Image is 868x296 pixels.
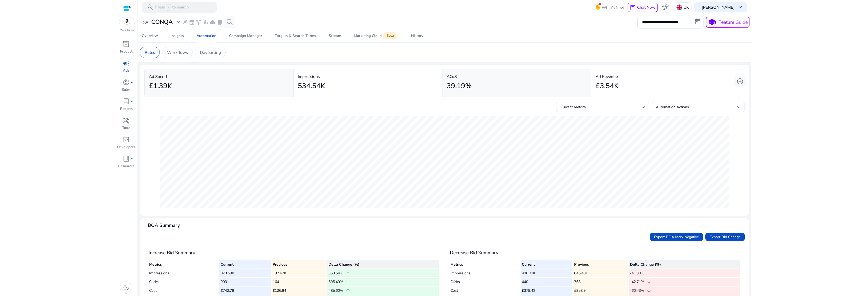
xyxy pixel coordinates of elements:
[354,34,398,38] div: Marketing Cloud
[660,2,672,13] button: hub
[327,260,439,269] th: Delta Change (%)
[200,49,221,55] p: Dayparting
[149,269,219,277] td: Impressions
[148,223,180,228] h4: BOA Summary
[602,3,624,12] span: What's New
[298,82,325,90] h2: 534.54K
[219,286,271,295] td: £742.78
[131,81,133,84] span: fiber_manual_record
[346,271,350,276] span: arrow_upward
[702,4,734,10] b: [PERSON_NAME]
[122,87,130,93] p: Sales
[647,280,651,284] span: arrow_downward
[272,278,327,286] td: 164
[123,117,130,124] span: handyman
[196,19,202,25] span: family_history
[329,34,341,38] div: Stream
[203,19,209,25] span: bar_chart
[117,145,135,150] p: Developers
[117,40,136,59] a: inventory_2Product
[411,34,423,38] div: History
[629,278,740,286] td: -42.71%
[119,17,135,26] img: amazon.svg
[708,18,716,26] span: school
[650,233,703,241] button: Export BOA Mark Negative
[662,4,669,11] span: hub
[224,16,235,28] button: search_insights
[450,250,741,256] h4: Decrease Bid Summary
[182,19,188,25] span: wand_stars
[596,73,736,79] p: Ad Revenue
[147,4,154,11] span: search
[450,269,520,277] td: Impressions
[155,4,189,11] p: Press to search
[272,286,327,295] td: £126.84
[630,5,636,11] span: chat
[450,278,520,286] td: Clicks
[629,286,740,295] td: -60.43%
[197,34,216,38] div: Automation
[521,260,572,269] th: Current
[628,3,657,12] button: chatChat Now
[450,286,520,295] td: Cost
[167,49,188,55] p: Workflows
[171,34,184,38] div: Insights
[705,233,745,241] button: Export Bid Change
[450,260,520,269] th: Metrics
[706,17,750,28] button: schoolFeature Guide
[275,34,316,38] div: Targets & Search Terms
[123,41,130,48] span: inventory_2
[327,286,439,295] td: 485.60%
[217,19,223,25] span: lab_profile
[123,98,130,105] span: lab_profile
[573,260,628,269] th: Previous
[737,78,743,85] span: add_circle
[683,3,689,12] p: UK
[677,4,682,10] img: uk.svg
[521,278,572,286] td: 440
[383,32,397,39] span: Beta
[346,280,350,284] span: arrow_upward
[327,269,439,277] td: 353.54%
[521,286,572,295] td: £379.42
[145,49,155,55] p: Rules
[647,288,651,293] span: arrow_downward
[117,135,136,154] a: code_blocksDevelopers
[149,286,219,295] td: Cost
[118,164,134,169] p: Resources
[447,82,472,90] h2: 39.19%
[175,18,182,25] span: expand_more
[149,73,289,79] p: Ad Spend
[447,73,587,79] p: ACoS
[719,19,748,26] p: Feature Guide
[298,73,438,79] p: Impressions
[697,5,734,9] p: Hi
[142,34,158,38] div: Overview
[120,106,133,112] p: Reports
[149,278,219,286] td: Clicks
[573,286,628,295] td: £958.9
[117,59,136,78] a: campaignAds
[151,18,173,25] h3: CONQA
[189,19,195,25] span: event
[123,155,130,162] span: book_4
[327,278,439,286] td: 505.49%
[560,105,586,110] span: Current Metrics
[521,269,572,277] td: 496.31K
[142,18,149,25] span: user_attributes
[219,260,271,269] th: Current
[629,260,740,269] th: Delta Change (%)
[149,82,172,90] h2: £1.39K
[219,278,271,286] td: 993
[272,260,327,269] th: Previous
[117,116,136,135] a: handymanTools
[734,76,746,87] button: add_circle
[629,269,740,277] td: -41.30%
[710,234,741,240] span: Export Bid Change
[272,269,327,277] td: 192.62K
[226,18,233,25] span: search_insights
[637,4,655,10] span: Chat Now
[149,260,219,269] th: Metrics
[596,82,619,90] h2: £3.54K
[122,125,130,131] p: Tools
